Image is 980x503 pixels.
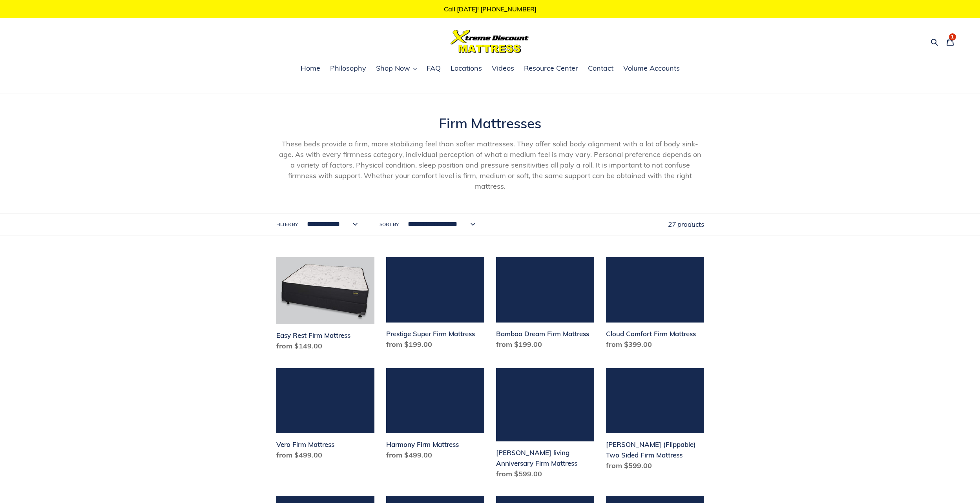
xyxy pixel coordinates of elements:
span: FAQ [427,64,441,73]
a: Locations [447,63,486,75]
label: Sort by [380,221,399,228]
span: Volume Accounts [623,64,680,73]
img: Xtreme Discount Mattress [451,30,529,53]
span: Resource Center [524,64,578,73]
a: Videos [488,63,518,75]
span: These beds provide a firm, more stabilizing feel than softer mattresses. They offer solid body al... [279,139,701,191]
a: Cloud Comfort Firm Mattress [606,257,704,353]
span: Locations [451,64,482,73]
a: Resource Center [520,63,582,75]
label: Filter by [276,221,298,228]
a: 1 [942,32,958,51]
span: Firm Mattresses [439,115,541,132]
a: Prestige Super Firm Mattress [386,257,484,353]
a: Scott living Anniversary Firm Mattress [496,368,594,483]
span: Contact [588,64,613,73]
span: Videos [492,64,514,73]
a: Philosophy [326,63,370,75]
span: Shop Now [376,64,410,73]
span: 1 [951,35,954,39]
a: Del Ray (Flippable) Two Sided Firm Mattress [606,368,704,474]
span: 27 products [668,220,704,228]
a: Harmony Firm Mattress [386,368,484,464]
span: Philosophy [330,64,366,73]
a: Home [297,63,324,75]
a: Volume Accounts [619,63,684,75]
button: Shop Now [372,63,421,75]
a: Contact [584,63,617,75]
span: Home [301,64,320,73]
a: Vero Firm Mattress [276,368,374,464]
a: Easy Rest Firm Mattress [276,257,374,354]
a: FAQ [423,63,445,75]
a: Bamboo Dream Firm Mattress [496,257,594,353]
